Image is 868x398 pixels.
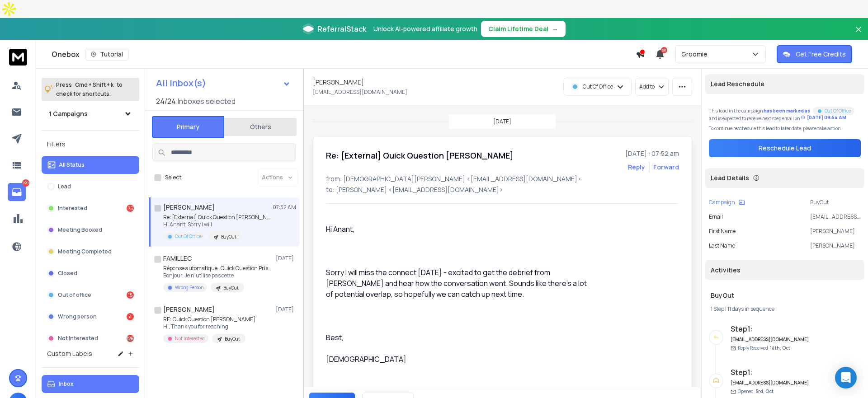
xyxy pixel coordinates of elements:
[711,305,724,313] span: 1 Step
[156,79,206,88] h1: All Inbox(s)
[709,125,861,132] p: To continue reschedule this lead to later date, please take action.
[326,332,344,342] span: Best,
[731,379,810,386] h6: [EMAIL_ADDRESS][DOMAIN_NAME]
[493,118,511,125] p: [DATE]
[163,254,192,263] h1: FAMILLEC
[58,183,71,190] p: Lead
[224,117,297,137] button: Others
[42,199,139,217] button: Interested75
[777,45,852,63] button: Get Free Credits
[711,305,859,313] div: |
[373,24,477,33] p: Unlock AI-powered affiliate growth
[22,179,29,187] p: 220
[755,388,774,394] span: 3rd, Oct
[853,23,864,45] button: Close banner
[810,242,861,249] p: [PERSON_NAME]
[42,178,139,196] button: Lead
[738,345,790,351] p: Reply Received
[59,380,74,388] p: Inbox
[163,323,255,330] p: Hi, Thank you for reaching
[825,108,851,114] p: Out Of Office
[810,213,861,220] p: [EMAIL_ADDRESS][DOMAIN_NAME]
[163,305,215,314] h1: [PERSON_NAME]
[583,83,613,90] p: Out Of Office
[709,199,735,206] p: Campaign
[326,174,679,183] p: from: [DEMOGRAPHIC_DATA][PERSON_NAME] <[EMAIL_ADDRESS][DOMAIN_NAME]>
[709,105,861,122] div: This lead in the campaign and is expected to receive next step email on
[326,267,588,299] span: Sorry I will miss the connect [DATE] - excited to get the debrief from [PERSON_NAME] and hear how...
[56,80,123,98] p: Press to check for shortcuts.
[711,173,749,183] p: Lead Details
[738,388,774,395] p: Opened
[313,89,407,96] p: [EMAIL_ADDRESS][DOMAIN_NAME]
[49,109,88,118] h1: 1 Campaigns
[628,163,645,172] button: Reply
[481,21,566,37] button: Claim Lifetime Deal→
[58,270,77,277] p: Closed
[165,174,181,181] label: Select
[175,284,203,291] p: Wrong Person
[149,74,298,92] button: All Inbox(s)
[58,226,102,234] p: Meeting Booked
[42,264,139,282] button: Closed
[221,234,236,240] p: BuyOut
[58,248,112,255] p: Meeting Completed
[156,96,176,107] span: 24 / 24
[42,243,139,261] button: Meeting Completed
[317,23,366,34] span: ReferralStack
[85,48,129,61] button: Tutorial
[770,345,790,351] span: 14th, Oct
[276,255,296,262] p: [DATE]
[273,204,296,211] p: 07:52 AM
[42,308,139,326] button: Wrong person4
[163,221,272,228] p: Hi Anant, Sorry I will
[731,336,810,343] h6: [EMAIL_ADDRESS][DOMAIN_NAME]
[709,228,736,235] p: First Name
[731,367,810,378] h6: Step 1 :
[58,335,98,342] p: Not Interested
[42,221,139,239] button: Meeting Booked
[639,83,655,90] p: Add to
[178,96,236,107] h3: Inboxes selected
[801,114,846,121] div: [DATE] 09:54 AM
[810,199,861,206] p: BuyOut
[326,354,406,364] span: [DEMOGRAPHIC_DATA]
[326,224,354,234] span: Hi Anant,
[58,205,87,212] p: Interested
[42,329,139,347] button: Not Interested126
[835,367,857,389] div: Open Intercom Messenger
[47,349,92,358] h3: Custom Labels
[711,80,764,89] p: Lead Reschedule
[175,335,205,342] p: Not Interested
[709,139,861,157] button: Reschedule Lead
[625,149,679,158] p: [DATE] : 07:52 am
[326,185,679,194] p: to: [PERSON_NAME] <[EMAIL_ADDRESS][DOMAIN_NAME]>
[764,108,810,114] span: has been marked as
[709,213,723,220] p: Email
[552,24,558,33] span: →
[225,336,240,342] p: BuyOut
[42,138,139,150] h3: Filters
[127,313,134,320] div: 4
[810,228,861,235] p: [PERSON_NAME]
[127,291,134,299] div: 15
[711,291,859,300] h1: BuyOut
[326,149,514,162] h1: Re: [External] Quick Question [PERSON_NAME]
[42,375,139,393] button: Inbox
[163,265,272,272] p: Réponse automatique : Quick Question Prisca
[127,335,134,342] div: 126
[58,291,91,299] p: Out of office
[42,156,139,174] button: All Status
[152,116,224,138] button: Primary
[653,163,679,172] div: Forward
[163,272,272,279] p: Bonjour, Je n’utilise pas cette
[42,105,139,123] button: 1 Campaigns
[709,242,735,249] p: Last Name
[727,305,774,313] span: 11 days in sequence
[661,47,667,53] span: 50
[709,199,745,206] button: Campaign
[163,214,272,221] p: Re: [External] Quick Question [PERSON_NAME]
[127,205,134,212] div: 75
[313,78,364,87] h1: [PERSON_NAME]
[223,285,239,291] p: BuyOut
